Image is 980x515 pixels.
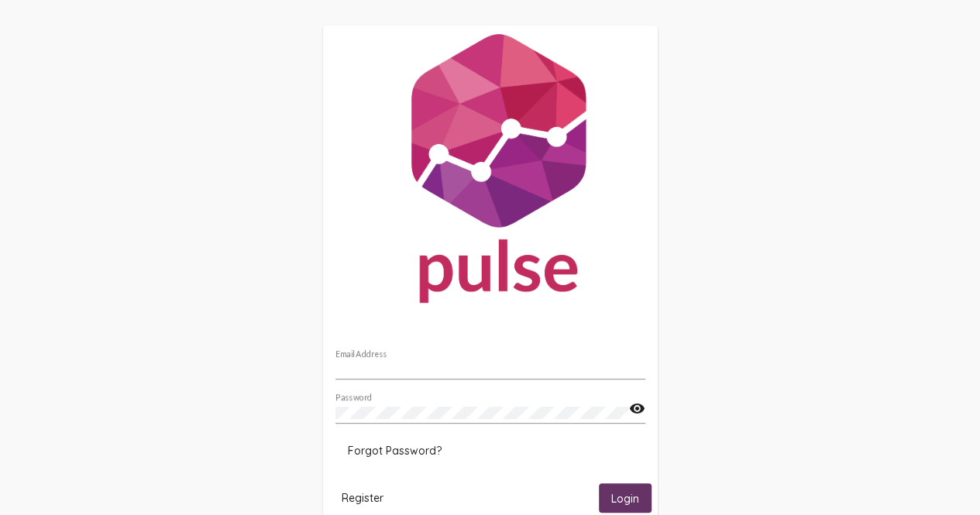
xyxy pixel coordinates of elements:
span: Register [342,491,383,505]
img: Pulse For Good Logo [323,26,658,318]
button: Forgot Password? [335,437,454,465]
mat-icon: visibility [629,400,645,418]
button: Login [599,483,652,512]
button: Register [329,483,396,512]
span: Login [611,492,639,506]
span: Forgot Password? [348,444,442,458]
